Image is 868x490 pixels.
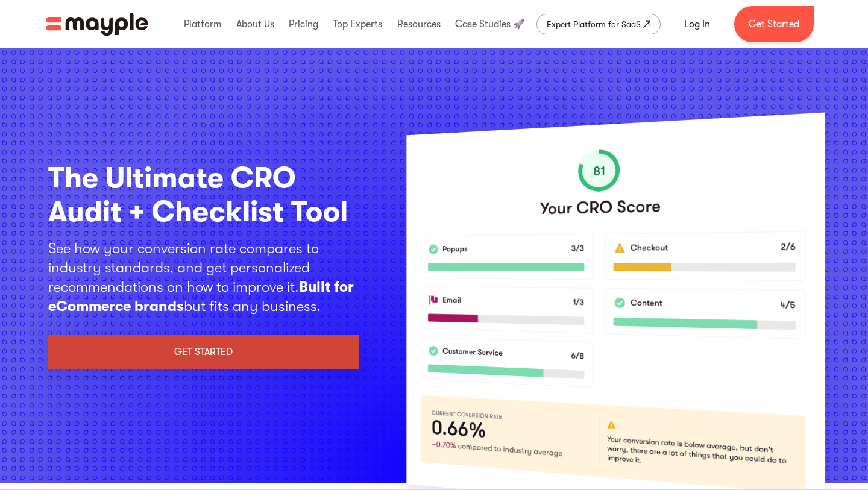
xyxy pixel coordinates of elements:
[46,13,148,36] a: home
[181,5,224,43] div: Platform
[48,239,359,316] div: See how your conversion rate compares to industry standards, and get personalized recommendations...
[46,13,148,36] img: Mayple logo
[670,10,725,39] a: Log In
[48,335,359,369] a: get started
[330,5,385,43] div: Top Experts
[48,162,359,229] h1: The Ultimate CRO Audit + Checklist Tool
[394,5,444,43] div: Resources
[233,5,277,43] div: About Us
[734,6,814,42] a: Get Started
[286,5,321,43] div: Pricing
[547,17,641,31] div: Expert Platform for SaaS
[536,14,661,34] a: Expert Platform for SaaS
